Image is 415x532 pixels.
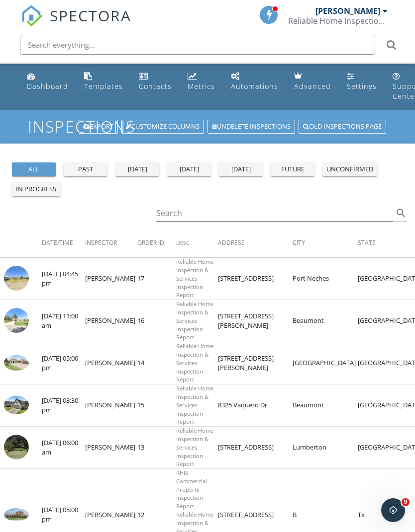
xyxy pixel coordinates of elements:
[347,81,377,91] div: Settings
[218,300,293,342] td: [STREET_ADDRESS][PERSON_NAME]
[85,258,137,300] td: [PERSON_NAME]
[293,229,358,257] th: City: Not sorted.
[42,238,73,247] span: Date/Time
[176,427,213,467] span: Reliable Home Inspection & Services Inspection Report
[12,182,60,196] button: in progress
[85,300,137,342] td: [PERSON_NAME]
[294,81,331,91] div: Advanced
[42,427,85,469] td: [DATE] 06:00 am
[218,427,293,469] td: [STREET_ADDRESS]
[176,384,213,425] span: Reliable Home Inspection & Services Inspection Report
[137,258,176,300] td: 17
[218,342,293,384] td: [STREET_ADDRESS][PERSON_NAME]
[84,81,123,91] div: Templates
[395,207,407,219] i: search
[293,427,358,469] td: Lumberton
[80,68,127,96] a: Templates
[23,68,72,96] a: Dashboard
[137,238,164,247] span: Order ID
[85,229,137,257] th: Inspector: Not sorted.
[137,229,176,257] th: Order ID: Not sorted.
[115,162,159,176] button: [DATE]
[50,5,131,26] span: SPECTORA
[68,164,104,174] div: past
[4,508,29,521] img: 9391475%2Fcover_photos%2FGnNj8WXRi5C8SCkosqXI%2Fsmall.png
[218,229,293,257] th: Address: Not sorted.
[402,498,410,506] span: 9
[293,342,358,384] td: [GEOGRAPHIC_DATA]
[218,384,293,427] td: 8325 Vaquero Dr
[315,6,380,16] div: [PERSON_NAME]
[85,384,137,427] td: [PERSON_NAME]
[322,162,377,176] button: unconfirmed
[4,396,29,415] img: 9449285%2Fcover_photos%2Fu54RGNMc2y55DVJwV7tS%2Fsmall.jpeg
[176,239,190,246] span: Desc
[358,238,376,247] span: State
[135,68,176,96] a: Contacts
[207,120,295,134] a: Undelete inspections
[12,162,56,176] button: all
[293,258,358,300] td: Port Neches
[271,162,314,176] button: future
[176,229,218,257] th: Desc: Not sorted.
[288,16,388,26] div: Reliable Home Inspection & Services
[156,205,394,222] input: Search
[20,35,375,55] input: Search everything...
[16,184,56,194] div: in progress
[167,162,211,176] button: [DATE]
[381,498,405,522] iframe: Intercom live chat
[176,300,213,341] span: Reliable Home Inspection & Services Inspection Report
[28,118,387,135] h1: Inspections
[231,81,278,91] div: Automations
[176,342,213,383] span: Reliable Home Inspection & Services Inspection Report
[42,300,85,342] td: [DATE] 11:00 am
[137,300,176,342] td: 16
[299,120,386,134] a: Old inspections page
[42,384,85,427] td: [DATE] 03:30 pm
[4,355,29,371] img: 9421937%2Fcover_photos%2FM3vWdlXbRktRbweva2mE%2Fsmall.jpeg
[227,68,282,96] a: Automations (Basic)
[218,258,293,300] td: [STREET_ADDRESS]
[137,427,176,469] td: 13
[85,427,137,469] td: [PERSON_NAME]
[176,258,213,299] span: Reliable Home Inspection & Services Inspection Report
[137,342,176,384] td: 14
[293,300,358,342] td: Beaumont
[85,342,137,384] td: [PERSON_NAME]
[219,162,263,176] button: [DATE]
[137,384,176,427] td: 15
[290,68,335,96] a: Advanced
[79,120,118,134] a: Export
[42,229,85,257] th: Date/Time: Not sorted.
[27,81,68,91] div: Dashboard
[223,164,259,174] div: [DATE]
[218,238,245,247] span: Address
[16,164,52,174] div: all
[293,238,305,247] span: City
[64,162,107,176] button: past
[4,266,29,291] img: streetview
[184,68,219,96] a: Metrics
[275,164,311,174] div: future
[42,342,85,384] td: [DATE] 05:00 pm
[4,435,29,459] img: streetview
[42,258,85,300] td: [DATE] 04:45 pm
[139,81,172,91] div: Contacts
[4,308,29,333] img: streetview
[21,13,131,34] a: SPECTORA
[85,238,117,247] span: Inspector
[188,81,215,91] div: Metrics
[343,68,381,96] a: Settings
[171,164,207,174] div: [DATE]
[293,384,358,427] td: Beaumont
[21,5,43,27] img: The Best Home Inspection Software - Spectora
[119,164,155,174] div: [DATE]
[326,164,373,174] div: unconfirmed
[121,120,204,134] a: Customize Columns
